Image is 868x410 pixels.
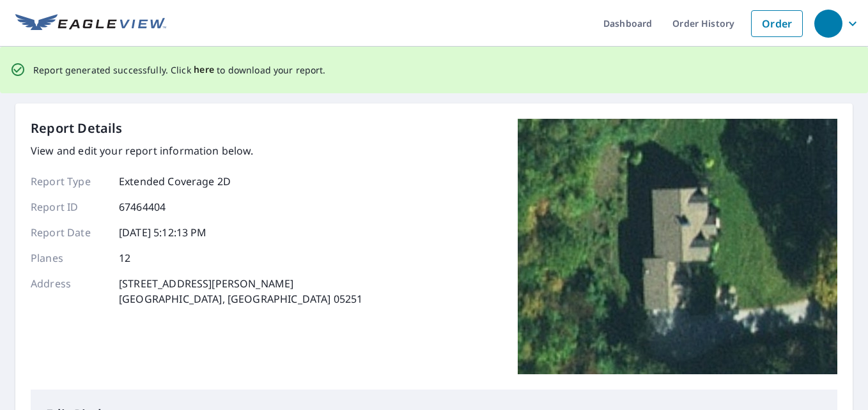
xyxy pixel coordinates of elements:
[119,276,362,307] p: [STREET_ADDRESS][PERSON_NAME] [GEOGRAPHIC_DATA], [GEOGRAPHIC_DATA] 05251
[31,143,362,158] p: View and edit your report information below.
[31,225,107,240] p: Report Date
[31,119,123,138] p: Report Details
[194,62,215,78] button: here
[119,250,130,266] p: 12
[119,225,207,240] p: [DATE] 5:12:13 PM
[119,199,166,215] p: 67464404
[31,250,107,266] p: Planes
[31,276,107,307] p: Address
[33,62,326,78] p: Report generated successfully. Click to download your report.
[751,10,803,37] a: Order
[518,119,837,374] img: Top image
[31,174,107,189] p: Report Type
[31,199,107,215] p: Report ID
[15,14,166,33] img: EV Logo
[119,174,231,189] p: Extended Coverage 2D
